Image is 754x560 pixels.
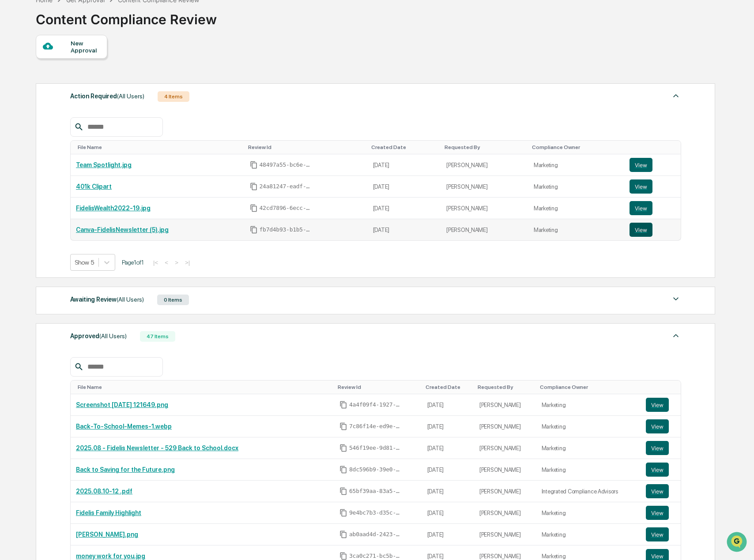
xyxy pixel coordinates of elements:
[260,205,313,212] span: 42cd7896-6ecc-4aec-8969-904c62f5187e
[30,76,112,83] div: We're available if you need us!
[646,419,675,433] a: View
[426,384,471,390] div: Toggle SortBy
[540,384,637,390] div: Toggle SortBy
[71,40,100,54] div: New Approval
[368,198,441,219] td: [DATE]
[70,294,144,305] div: Awaiting Review
[60,108,113,123] a: 🗄️Attestations
[422,459,474,481] td: [DATE]
[76,423,172,430] a: Back-To-School-Memes-1.webp
[422,437,474,459] td: [DATE]
[528,154,624,176] td: Marketing
[536,524,641,545] td: Marketing
[9,19,161,33] p: How can we help?
[157,295,189,305] div: 0 Items
[532,144,621,150] div: Toggle SortBy
[70,330,127,342] div: Approved
[371,144,437,150] div: Toggle SortBy
[368,176,441,198] td: [DATE]
[474,437,536,459] td: [PERSON_NAME]
[536,459,641,481] td: Marketing
[630,179,675,194] a: View
[5,108,60,123] a: 🖐️Preclearance
[646,506,669,520] button: View
[422,394,474,416] td: [DATE]
[646,484,675,498] a: View
[349,444,402,452] span: 546f19ee-9d81-4ba1-8d4d-a95c67f2e3ab
[646,527,669,541] button: View
[671,294,681,304] img: caret
[78,384,331,390] div: Toggle SortBy
[631,144,677,150] div: Toggle SortBy
[76,183,112,190] a: 401k Clipart
[445,144,525,150] div: Toggle SortBy
[630,179,652,194] button: View
[339,552,347,560] span: Copy Id
[528,198,624,219] td: Marketing
[260,183,313,190] span: 24a81247-eadf-4a65-aa0e-eb8b48781220
[9,67,25,83] img: 1746055101610-c473b297-6a78-478c-a979-82029cc54cd1
[474,502,536,524] td: [PERSON_NAME]
[30,67,145,76] div: Start new chat
[646,463,669,477] button: View
[339,487,347,495] span: Copy Id
[76,161,132,168] a: Team Spotlight.jpg
[646,419,669,433] button: View
[76,488,132,495] a: 2025.08.10-12 .pdf
[339,466,347,474] span: Copy Id
[630,201,652,215] button: View
[646,527,675,541] a: View
[70,90,144,102] div: Action Required
[474,459,536,481] td: [PERSON_NAME]
[339,509,347,517] span: Copy Id
[646,441,669,455] button: View
[250,183,258,190] span: Copy Id
[536,394,641,416] td: Marketing
[441,198,528,219] td: [PERSON_NAME]
[250,161,258,169] span: Copy Id
[162,259,171,266] button: <
[368,219,441,240] td: [DATE]
[474,524,536,545] td: [PERSON_NAME]
[339,530,347,538] span: Copy Id
[630,223,675,237] a: View
[474,416,536,437] td: [PERSON_NAME]
[646,441,675,455] a: View
[248,144,364,150] div: Toggle SortBy
[422,524,474,545] td: [DATE]
[646,484,669,498] button: View
[630,201,675,215] a: View
[172,259,181,266] button: >
[64,112,71,119] div: 🗄️
[339,444,347,452] span: Copy Id
[36,4,217,27] div: Content Compliance Review
[117,296,144,303] span: (All Users)
[9,129,16,136] div: 🔎
[536,416,641,437] td: Marketing
[349,531,402,538] span: ab0aad4d-2423-47c8-a8a5-e98025d3e1b1
[18,128,56,137] span: Data Lookup
[441,219,528,240] td: [PERSON_NAME]
[76,401,168,408] a: Screenshot [DATE] 121649.png
[76,226,169,233] a: Canva-FidelisNewsletter (5).jpg
[368,154,441,176] td: [DATE]
[18,111,57,120] span: Preclearance
[250,204,258,212] span: Copy Id
[474,394,536,416] td: [PERSON_NAME]
[646,398,675,412] a: View
[62,149,107,156] a: Powered byPylon
[150,70,161,81] button: Start new chat
[339,401,347,409] span: Copy Id
[76,553,145,560] a: money work for you.jpg
[536,502,641,524] td: Marketing
[122,259,144,266] span: Page 1 of 1
[349,509,402,516] span: 9e4bc7b3-d35c-45f4-88df-f809c7995f50
[99,332,127,340] span: (All Users)
[646,463,675,477] a: View
[182,259,192,266] button: >|
[5,124,59,140] a: 🔎Data Lookup
[349,466,402,473] span: 8dc596b9-39e0-4491-8433-087e3cad1878
[158,91,189,102] div: 4 Items
[88,149,107,156] span: Pylon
